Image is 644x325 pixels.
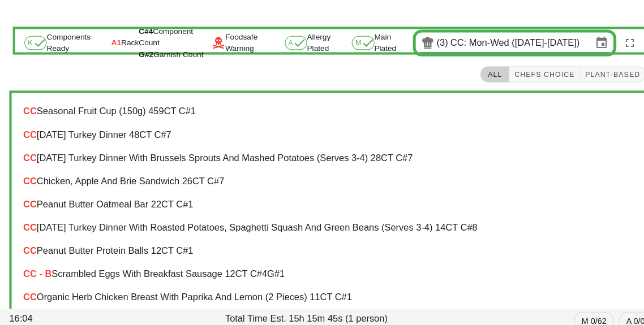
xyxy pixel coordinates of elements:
span: CC - B [23,262,50,271]
span: All [473,68,491,76]
div: Seasonal Fruit Cup (150g) 459 CT C#1 [23,103,621,114]
span: K [27,38,42,45]
span: A 0/0 [609,304,628,321]
button: Plant-Based [564,64,628,80]
span: M [346,38,360,45]
span: CC [23,284,36,294]
div: Component Count Garnish Count [135,25,206,59]
span: G#2 [135,49,149,57]
span: CC [23,239,36,249]
div: Peanut Butter Protein Balls 12 CT C#1 [23,239,621,249]
button: All [467,64,496,80]
div: [DATE] Turkey Dinner with Roasted Potatoes, Spaghetti Squash and Green Beans (serves 3-4) 14 CT C#8 [23,216,621,227]
div: Components Ready Rack Foodsafe Warning Allergy Plated Main Plated [15,28,629,55]
div: Total Time Est. 15h 15m 45s (1 person) [217,301,427,324]
span: CC [23,126,36,136]
button: Chefs Choice [496,64,565,80]
div: (3) [425,36,439,47]
span: CC [23,194,36,203]
div: 16:04 [7,301,217,324]
span: G#1 [260,262,277,271]
span: A1 [108,36,118,47]
span: CC [23,103,36,113]
div: Peanut Butter Oatmeal Bar 22 CT C#1 [23,194,621,204]
span: CC [23,171,36,181]
div: Chicken, Apple and Brie Sandwich 26 CT C#7 [23,171,621,181]
div: [DATE] Turkey Dinner with Brussels Sprouts and Mashed Potatoes (Serves 3-4) 28 CT C#7 [23,149,621,159]
span: CC [23,149,36,158]
div: Organic Herb Chicken Breast with Paprika and Lemon (2 pieces) 11 CT C#1 [23,284,621,294]
span: Plant-Based [569,68,623,76]
span: Chefs Choice [500,68,560,76]
span: CC [23,216,36,226]
span: M 0/62 [566,304,590,321]
span: C#4 [135,26,149,34]
div: Scrambled Eggs with Breakfast Sausage 12 CT C#4 [23,262,621,272]
div: [DATE] Turkey Dinner 48 CT C#7 [23,126,621,136]
span: A [281,38,295,45]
